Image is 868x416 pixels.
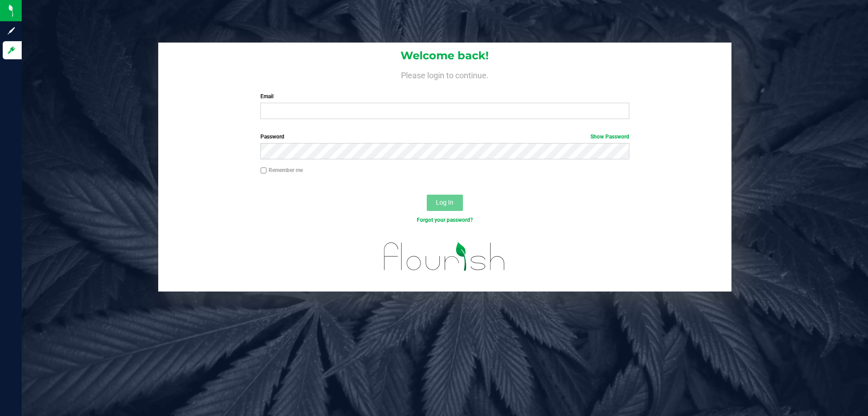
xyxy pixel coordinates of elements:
[7,26,16,35] inline-svg: Sign up
[427,195,463,211] button: Log In
[7,46,16,55] inline-svg: Log in
[158,69,731,80] h4: Please login to continue.
[260,167,267,174] input: Remember me
[260,92,629,100] label: Email
[590,134,629,140] a: Show Password
[417,217,473,223] a: Forgot your password?
[260,166,303,174] label: Remember me
[436,199,453,206] span: Log In
[260,134,284,140] span: Password
[158,50,731,62] h1: Welcome back!
[373,234,516,280] img: flourish_logo.svg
